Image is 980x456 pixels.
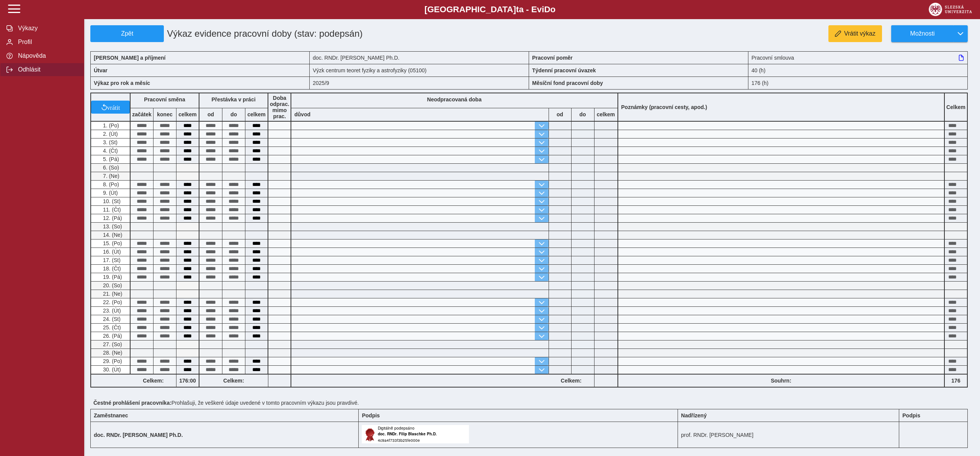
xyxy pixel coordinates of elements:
b: Pracovní směna [144,96,185,103]
b: Nadřízený [681,412,707,419]
div: Výzk centrum teoret fyziky a astrofyziky (05100) [310,64,529,77]
b: Poznámky (pracovní cesty, apod.) [618,104,710,110]
b: celkem [595,111,617,117]
span: 8. (Po) [101,181,119,187]
td: prof. RNDr. [PERSON_NAME] [678,422,899,448]
b: Čestné prohlášení pracovníka: [93,400,171,406]
span: 27. (So) [101,341,122,347]
div: Prohlašuji, že veškeré údaje uvedené v tomto pracovním výkazu jsou pravdivé. [90,397,974,409]
span: 22. (Po) [101,299,122,305]
b: Výkaz pro rok a měsíc [94,80,150,86]
div: 2025/9 [310,77,529,90]
span: 18. (Čt) [101,265,121,272]
b: [PERSON_NAME] a příjmení [94,55,165,61]
span: 23. (Út) [101,308,121,314]
span: 25. (Čt) [101,324,121,331]
b: Podpis [902,412,920,419]
h1: Výkaz evidence pracovní doby (stav: podepsán) [164,25,458,42]
span: Vrátit výkaz [844,30,875,37]
span: 9. (Út) [101,190,118,196]
b: [GEOGRAPHIC_DATA] a - Evi [23,5,957,15]
span: 13. (So) [101,223,122,230]
span: 20. (So) [101,282,122,288]
b: konec [154,111,176,117]
b: Celkem: [131,378,176,384]
span: o [550,5,556,14]
span: 19. (Pá) [101,274,122,280]
b: Pracovní poměr [532,55,573,61]
button: Možnosti [891,25,953,42]
b: 176 [945,378,967,384]
span: vrátit [107,104,120,110]
b: Celkem: [199,378,268,384]
span: Možnosti [898,30,947,37]
b: Zaměstnanec [94,412,128,419]
b: 176:00 [176,378,199,384]
b: do [222,111,245,117]
b: Týdenní pracovní úvazek [532,67,596,73]
div: Pracovní smlouva [748,51,968,64]
span: 10. (St) [101,198,121,204]
span: Profil [16,39,78,46]
b: Souhrn: [771,378,791,384]
span: Nápověda [16,52,78,59]
b: Přestávka v práci [211,96,255,103]
span: 24. (St) [101,316,121,322]
b: Měsíční fond pracovní doby [532,80,603,86]
b: Celkem [946,104,965,110]
div: doc. RNDr. [PERSON_NAME] Ph.D. [310,51,529,64]
span: 2. (Út) [101,131,118,137]
span: Odhlásit [16,66,78,73]
b: od [199,111,222,117]
b: doc. RNDr. [PERSON_NAME] Ph.D. [94,432,183,438]
b: Útvar [94,67,108,73]
span: 12. (Pá) [101,215,122,221]
span: 26. (Pá) [101,333,122,339]
span: D [544,5,550,14]
img: logo_web_su.png [929,3,972,16]
span: 11. (Čt) [101,207,121,213]
span: 15. (Po) [101,240,122,246]
div: 40 (h) [748,64,968,77]
span: Výkazy [16,25,78,32]
span: 17. (St) [101,257,121,263]
b: celkem [176,111,199,117]
span: Zpět [94,30,160,37]
button: Vrátit výkaz [828,25,882,42]
button: vrátit [91,101,130,114]
span: 1. (Po) [101,122,119,129]
b: celkem [245,111,268,117]
b: důvod [294,111,310,117]
span: 7. (Ne) [101,173,119,179]
span: 5. (Pá) [101,156,119,162]
span: 4. (Čt) [101,148,118,154]
div: 176 (h) [748,77,968,90]
span: 6. (So) [101,164,119,171]
span: 14. (Ne) [101,232,122,238]
b: začátek [131,111,153,117]
b: Podpis [362,412,380,419]
b: Celkem: [549,378,594,384]
span: 16. (Út) [101,249,121,255]
span: 29. (Po) [101,358,122,364]
span: 3. (St) [101,139,118,145]
b: Neodpracovaná doba [427,96,482,103]
span: t [516,5,519,14]
img: Digitálně podepsáno uživatelem [362,425,469,443]
b: Doba odprac. mimo prac. [270,95,289,119]
span: 30. (Út) [101,366,121,373]
span: 21. (Ne) [101,291,122,297]
b: do [572,111,594,117]
b: od [549,111,571,117]
button: Zpět [90,25,164,42]
span: 28. (Ne) [101,350,122,356]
